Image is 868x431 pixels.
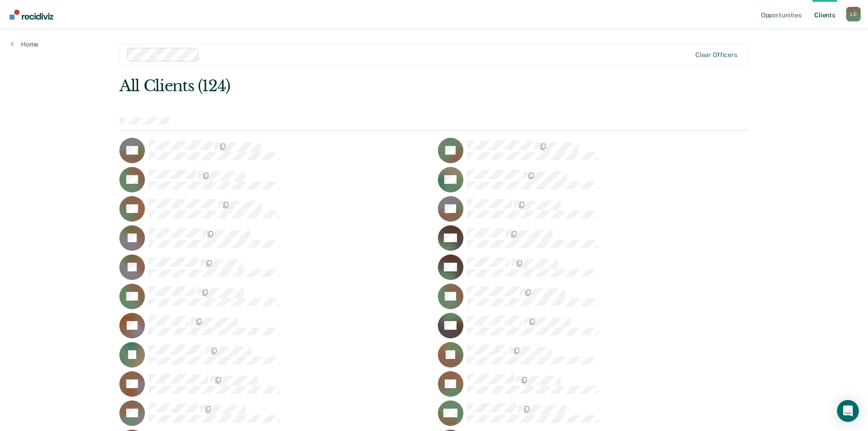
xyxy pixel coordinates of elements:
div: Open Intercom Messenger [837,400,859,422]
div: L C [846,7,861,21]
button: Profile dropdown button [846,7,861,21]
a: Home [11,40,38,48]
img: Recidiviz [10,10,53,20]
div: Clear officers [695,51,737,59]
div: All Clients (124) [119,77,623,95]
